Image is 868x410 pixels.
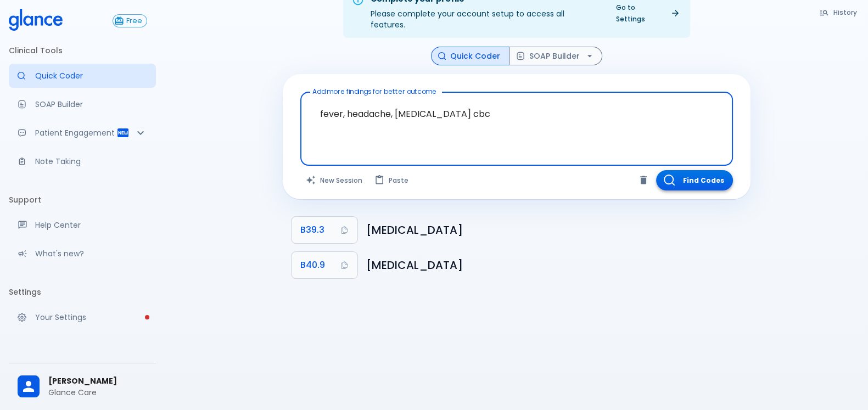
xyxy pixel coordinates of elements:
[35,70,147,81] p: Quick Coder
[300,170,369,190] button: Clears all inputs and results.
[9,64,156,88] a: Moramiz: Find ICD10AM codes instantly
[300,257,325,273] span: B40.9
[9,149,156,173] a: Advanced note-taking
[431,47,509,66] button: Quick Coder
[656,170,733,190] button: Find Codes
[35,248,147,259] p: What's new?
[9,279,156,305] li: Settings
[35,99,147,110] p: SOAP Builder
[35,312,147,323] p: Your Settings
[122,17,147,25] span: Free
[9,187,156,213] li: Support
[292,252,357,278] button: Copy Code B40.9 to clipboard
[509,47,602,66] button: SOAP Builder
[9,121,156,145] div: Patient Reports & Referrals
[113,14,156,27] a: Click to view or change your subscription
[9,92,156,116] a: Docugen: Compose a clinical documentation in seconds
[48,375,147,387] span: [PERSON_NAME]
[9,241,156,266] div: Recent updates and feature releases
[35,156,147,167] p: Note Taking
[366,256,742,274] h6: Blastomycosis, unspecified
[292,217,357,243] button: Copy Code B39.3 to clipboard
[369,170,415,190] button: Paste from clipboard
[35,127,116,138] p: Patient Engagement
[35,220,147,231] p: Help Center
[9,37,156,64] li: Clinical Tools
[9,213,156,237] a: Get help from our support team
[366,221,742,239] h6: Disseminated histoplasmosis capsulati
[635,172,652,188] button: Clear
[814,4,864,20] button: History
[48,387,147,398] p: Glance Care
[308,97,725,144] textarea: fever, headache, [MEDICAL_DATA] cbc
[9,368,156,406] div: [PERSON_NAME]Glance Care
[113,14,147,27] button: Free
[9,305,156,329] a: Please complete account setup
[300,222,324,238] span: B39.3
